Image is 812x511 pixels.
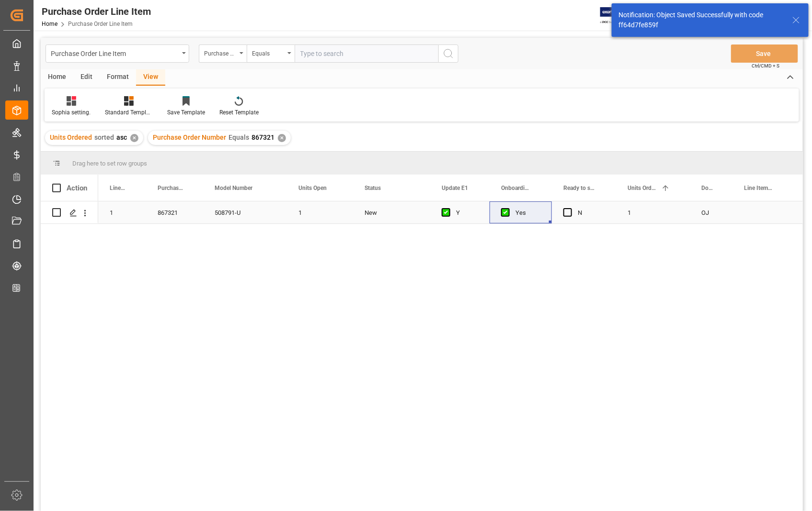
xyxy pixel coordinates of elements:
[42,4,151,19] div: Purchase Order Line Item
[219,108,259,117] div: Reset Template
[199,44,247,63] button: open menu
[229,133,249,141] span: Equals
[46,44,189,63] button: open menu
[52,108,91,117] div: Sophia setting.
[252,133,274,141] span: 867321
[515,202,540,224] div: Yes
[167,108,205,117] div: Save Template
[298,185,327,191] span: Units Open
[600,7,633,24] img: Exertis%20JAM%20-%20Email%20Logo.jpg_1722504956.jpg
[105,108,153,117] div: Standard Templates
[442,185,468,191] span: Update E1
[578,202,605,224] div: N
[158,185,183,191] span: Purchase Order Number
[94,133,114,141] span: sorted
[116,133,127,141] span: asc
[153,133,226,141] span: Purchase Order Number
[100,69,136,86] div: Format
[365,202,419,224] div: New
[616,201,690,223] div: 1
[50,133,92,141] span: Units Ordered
[215,185,252,191] span: Model Number
[365,185,381,191] span: Status
[72,160,147,167] span: Drag here to set row groups
[110,185,126,191] span: Line Number
[628,185,657,191] span: Units Ordered
[701,185,713,191] span: Doc Type
[247,44,295,63] button: open menu
[67,184,87,192] div: Action
[752,62,780,69] span: Ctrl/CMD + S
[42,21,57,27] a: Home
[41,201,98,224] div: Press SPACE to select this row.
[130,134,138,142] div: ✕
[438,44,458,63] button: search button
[287,201,353,223] div: 1
[501,185,532,191] span: Onboarding checked
[73,69,100,86] div: Edit
[41,69,73,86] div: Home
[98,201,146,223] div: 1
[690,201,733,223] div: OJ
[252,47,285,58] div: Equals
[744,185,775,191] span: Line Items Code
[203,201,287,223] div: 508791-U
[295,44,438,63] input: Type to search
[146,201,203,223] div: 867321
[51,47,179,59] div: Purchase Order Line Item
[731,44,798,63] button: Save
[278,134,286,142] div: ✕
[456,202,478,224] div: Y
[563,185,596,191] span: Ready to ship
[618,10,783,30] div: Notification: Object Saved Successfully with code ff64d7fe859f
[136,69,165,86] div: View
[204,47,237,58] div: Purchase Order Number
